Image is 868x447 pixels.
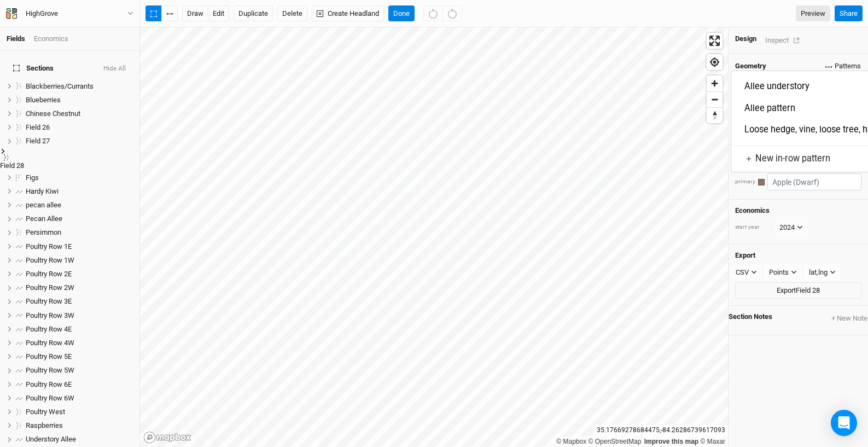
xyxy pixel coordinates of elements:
span: Blackberries/Currants [26,82,94,90]
div: Figs [26,173,133,182]
div: Poultry Row 5W [26,366,133,375]
button: Create Headland [312,5,384,22]
span: pecan allee [26,201,61,209]
div: Persimmon [26,228,133,237]
div: HighGrove [26,8,58,19]
button: edit [208,5,229,22]
div: Points [769,267,789,278]
div: Poultry Row 2W [26,283,133,292]
span: Poultry Row 1E [26,242,72,251]
button: Zoom out [707,91,723,107]
span: Blueberries [26,96,61,104]
div: pecan allee [26,201,133,210]
span: Find my location [707,54,723,70]
div: Field 27 [26,137,133,146]
div: Poultry Row 1W [26,256,133,265]
span: Poultry Row 4W [26,339,74,347]
span: Poultry Row 2W [26,283,74,292]
div: start year [735,223,773,231]
span: Poultry Row 2E [26,270,72,278]
div: Blueberries [26,96,133,105]
span: Poultry West [26,408,65,416]
div: Pecan Allee [26,214,133,223]
div: CSV [736,267,749,278]
div: Hardy Kiwi [26,187,133,196]
a: OpenStreetMap [589,438,642,445]
button: ExportField 28 [735,282,861,299]
button: Undo (^z) [423,5,443,22]
a: Mapbox logo [143,431,191,444]
a: Improve this map [644,438,698,445]
h4: Export [735,251,861,260]
span: Chinese Chestnut [26,109,80,118]
button: CSV [731,264,762,281]
span: Poultry Row 3E [26,297,72,305]
span: Reset bearing to north [707,108,723,123]
div: Poultry Row 2E [26,270,133,278]
div: Raspberries [26,421,133,430]
div: Poultry Row 3E [26,297,133,306]
div: Inspect [765,34,804,47]
button: Done [388,5,415,22]
button: Hide All [103,65,126,73]
button: Patterns [825,60,861,72]
button: Points [764,264,802,281]
div: Poultry Row 3W [26,311,133,320]
span: Poultry Row 6E [26,380,72,388]
div: lat,lng [809,267,828,278]
button: Reset bearing to north [707,107,723,123]
span: Patterns [825,61,861,72]
div: Poultry Row 6E [26,380,133,389]
div: Chinese Chestnut [26,109,133,118]
button: Enter fullscreen [707,33,723,49]
span: Figs [26,173,39,182]
div: primary [735,178,755,186]
button: + New Note [831,312,868,324]
div: 35.17669278684475 , -84.26286739617093 [594,425,728,436]
span: Raspberries [26,421,63,429]
canvas: Map [140,27,728,447]
span: Field 27 [26,137,50,145]
span: Poultry Row 3W [26,311,74,320]
span: Field 26 [26,123,50,131]
a: Maxar [700,438,725,445]
span: Zoom out [707,92,723,107]
div: Economics [34,34,68,44]
div: Poultry Row 4E [26,325,133,334]
button: 2024 [774,219,808,236]
button: Redo (^Z) [442,5,462,22]
button: HighGrove [5,8,134,20]
span: Sections [13,64,54,73]
span: Poultry Row 4E [26,325,72,333]
button: Share [835,5,863,22]
button: draw [182,5,208,22]
span: Poultry Row 6W [26,394,74,402]
span: Poultry Row 1W [26,256,74,264]
span: Hardy Kiwi [26,187,59,195]
button: lat,lng [804,264,841,281]
div: Poultry Row 5E [26,352,133,361]
div: Design [735,34,756,44]
button: Zoom in [707,76,723,91]
span: Persimmon [26,228,61,236]
div: Field 26 [26,123,133,132]
span: Poultry Row 5W [26,366,74,374]
div: Understory Allee [26,435,133,444]
span: Understory Allee [26,435,76,443]
h4: Economics [735,206,861,215]
div: Poultry Row 4W [26,339,133,347]
span: Poultry Row 5E [26,352,72,361]
div: Open Intercom Messenger [831,410,857,436]
div: Blackberries/Currants [26,82,133,91]
button: Duplicate [234,5,273,22]
span: Section Notes [729,312,772,324]
a: Fields [7,34,25,43]
a: Mapbox [556,438,586,445]
button: Delete [277,5,307,22]
span: Pecan Allee [26,214,62,223]
div: Poultry Row 1E [26,242,133,251]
